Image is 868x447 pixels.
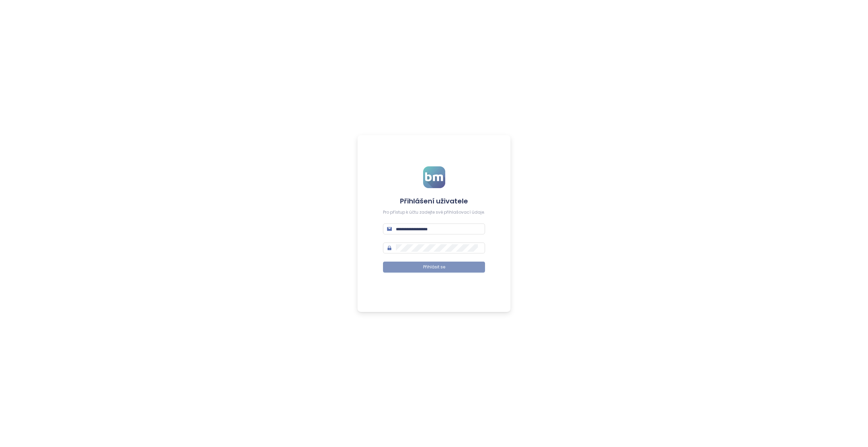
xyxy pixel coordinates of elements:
[383,262,485,272] button: Přihlásit se
[423,166,445,188] img: logo
[387,246,392,250] span: lock
[387,227,392,231] span: mail
[383,209,485,216] div: Pro přístup k účtu zadejte své přihlašovací údaje.
[423,264,445,270] span: Přihlásit se
[383,196,485,206] h4: Přihlášení uživatele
